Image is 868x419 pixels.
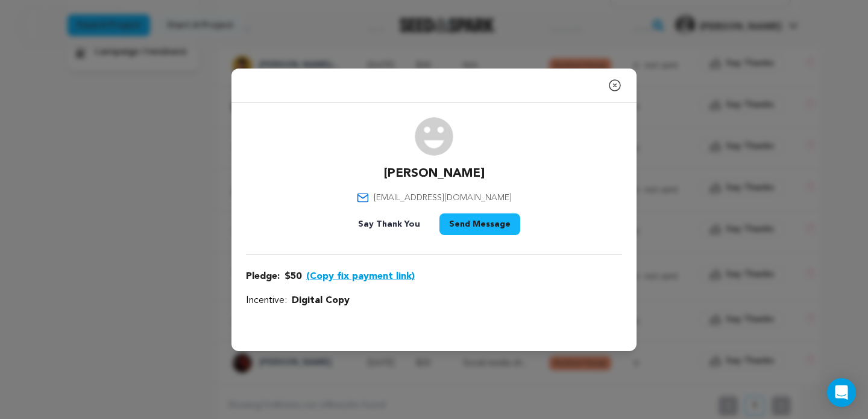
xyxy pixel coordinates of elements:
[415,117,453,156] img: user.png
[374,192,512,204] span: [EMAIL_ADDRESS][DOMAIN_NAME]
[292,293,350,308] span: Digital Copy
[246,293,287,308] span: Incentive:
[827,378,856,407] div: Open Intercom Messenger
[246,269,280,284] span: Pledge:
[348,213,430,235] button: Say Thank You
[384,165,485,182] p: [PERSON_NAME]
[306,269,415,284] button: (Copy fix payment link)
[285,269,301,284] span: $50
[439,213,520,235] button: Send Message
